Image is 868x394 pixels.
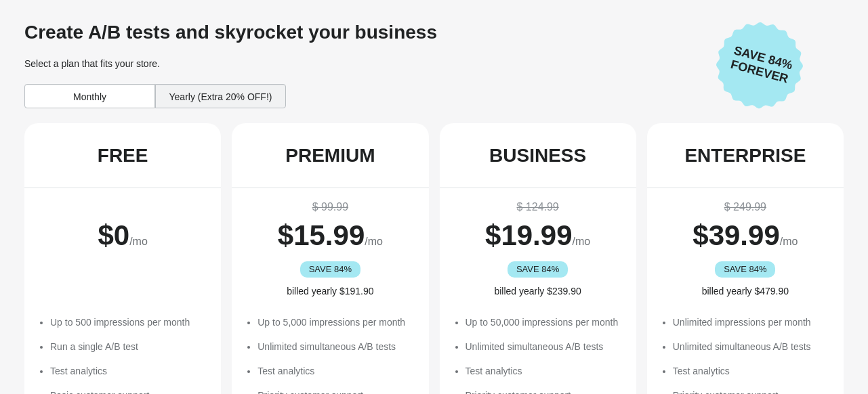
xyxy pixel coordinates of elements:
[155,84,286,108] div: Yearly (Extra 20% OFF!)
[693,219,779,251] span: $ 39.99
[24,22,705,43] div: Create A/B tests and skyrocket your business
[573,236,591,247] span: /mo
[257,315,415,329] li: Up to 5,000 impressions per month
[715,261,775,278] div: SAVE 84%
[50,364,207,378] li: Test analytics
[673,315,830,329] li: Unlimited impressions per month
[466,340,623,353] li: Unlimited simultaneous A/B tests
[780,236,798,247] span: /mo
[661,284,830,298] div: billed yearly $479.90
[453,199,623,215] div: $ 124.99
[129,236,148,247] span: /mo
[245,199,415,215] div: $ 99.99
[684,145,806,167] div: ENTERPRISE
[24,84,155,108] div: Monthly
[98,219,129,251] span: $ 0
[278,219,365,251] span: $ 15.99
[300,261,360,278] div: SAVE 84%
[508,261,568,278] div: SAVE 84%
[453,284,623,298] div: billed yearly $239.90
[257,340,415,353] li: Unlimited simultaneous A/B tests
[285,145,375,167] div: PREMIUM
[98,145,148,167] div: FREE
[466,315,623,329] li: Up to 50,000 impressions per month
[661,199,830,215] div: $ 249.99
[50,340,207,353] li: Run a single A/B test
[673,340,830,353] li: Unlimited simultaneous A/B tests
[466,364,623,378] li: Test analytics
[485,219,572,251] span: $ 19.99
[257,364,415,378] li: Test analytics
[50,315,207,329] li: Up to 500 impressions per month
[245,284,415,298] div: billed yearly $191.90
[720,41,802,89] span: Save 84% Forever
[24,57,705,70] div: Select a plan that fits your store.
[365,236,383,247] span: /mo
[673,364,830,378] li: Test analytics
[716,22,803,109] img: Save 84% Forever
[489,145,586,167] div: BUSINESS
